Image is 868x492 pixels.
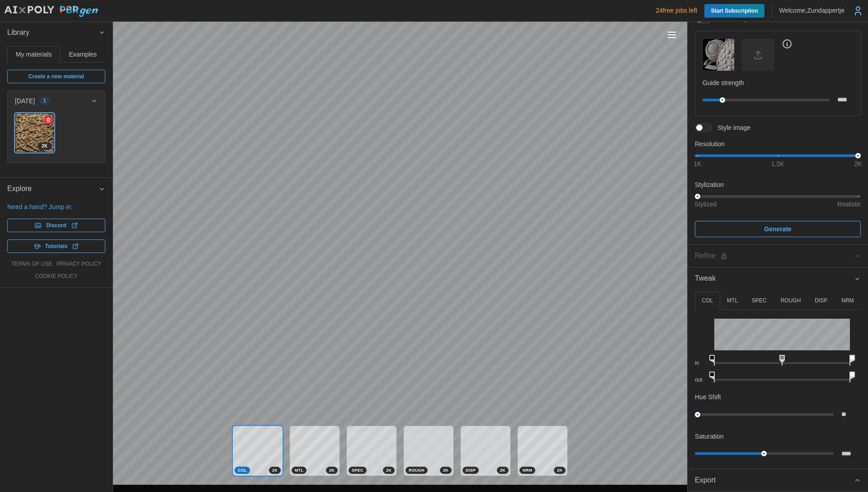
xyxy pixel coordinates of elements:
p: Stylization [695,180,861,189]
div: Refine [695,250,854,262]
p: NRM [841,297,854,305]
a: privacy policy [57,260,101,268]
p: MTL [727,297,738,305]
span: Generate [764,221,792,237]
button: Refine [688,245,868,267]
span: Start Subscription [711,4,758,18]
p: 24 free jobs left [656,6,698,15]
span: Tweak [695,267,854,290]
p: out [695,376,707,384]
button: Export [688,469,868,492]
p: ROUGH [781,297,801,305]
div: [DATE]1 [8,111,105,162]
span: Discord [46,219,66,232]
span: Examples [69,51,97,57]
span: MTL [295,467,303,473]
button: Tweak [688,267,868,290]
span: 2 K [443,467,448,473]
span: COL [238,467,247,473]
span: 2 K [386,467,392,473]
span: My materials [16,51,52,57]
p: [DATE] [15,96,35,105]
button: Guide map [703,38,735,71]
span: Library [7,22,99,44]
a: Create a new material [7,70,105,83]
a: terms of use [11,260,52,268]
span: Create a new material [28,70,84,83]
p: COL [702,297,713,305]
a: cookie policy [35,272,77,280]
p: Saturation [695,432,724,441]
button: Toggle viewport controls [665,29,678,41]
p: DISP [815,297,827,305]
span: ROUGH [409,467,425,473]
img: p8gppAbmHNXlvghk4PRN [15,114,54,152]
p: SPEC [752,297,767,305]
span: 2 K [500,467,505,473]
p: Need a hand? Jump in: [7,202,105,211]
a: Discord [7,219,105,232]
p: Welcome, Zundappertje [779,6,845,15]
span: Explore [7,178,99,200]
span: 2 K [557,467,562,473]
img: Guide map [703,39,734,70]
a: p8gppAbmHNXlvghk4PRN2K [15,113,54,153]
div: Tweak [688,290,868,469]
button: [DATE]1 [8,91,105,111]
a: Start Subscription [704,4,764,18]
a: Tutorials [7,239,105,253]
span: 2 K [272,467,278,473]
span: DISP [466,467,476,473]
span: SPEC [352,467,363,473]
span: 1 [43,97,46,105]
span: Export [695,469,854,492]
span: Style image [712,123,750,132]
span: NRM [523,467,532,473]
span: 2 K [329,467,335,473]
p: Resolution [695,139,861,148]
span: Tutorials [45,240,68,253]
img: AIxPoly PBRgen [4,5,99,18]
p: in [695,359,707,367]
span: 2 K [42,143,47,150]
p: Guide strength [703,78,853,87]
button: Generate [695,221,861,237]
p: Hue Shift [695,392,721,401]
